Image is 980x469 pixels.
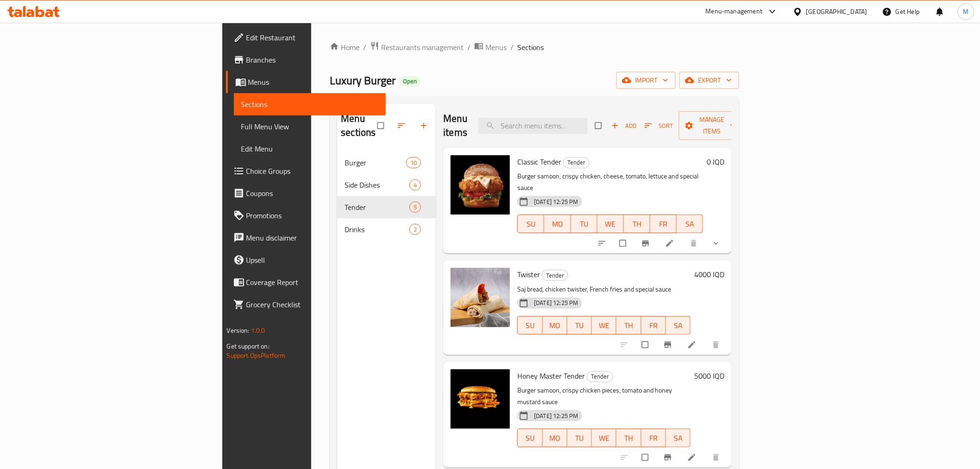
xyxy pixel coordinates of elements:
span: export [687,75,732,86]
button: MO [544,215,571,233]
button: Add section [414,115,436,136]
button: WE [597,215,624,233]
button: TU [567,429,592,447]
span: Manage items [686,114,737,137]
span: Sections [241,99,378,110]
span: Select section [590,117,609,134]
span: Upsell [246,254,378,266]
span: 1.0.0 [251,324,265,336]
div: Menu-management [706,6,763,17]
button: MO [543,429,567,447]
h6: 4000 IQD [694,268,724,281]
button: TH [616,316,641,335]
button: import [616,72,676,89]
a: Restaurants management [370,41,464,53]
span: Coverage Report [246,277,378,288]
div: Open [399,76,421,87]
span: 4 [410,181,421,190]
span: [DATE] 12:25 PM [530,298,582,307]
button: TU [571,215,597,233]
span: SA [680,217,699,231]
span: Select to update [636,449,656,466]
span: MO [547,431,564,445]
span: Classic Tender [517,155,561,169]
span: Burger [345,157,406,168]
button: Branch-specific-item [658,335,680,355]
button: Manage items [679,111,745,140]
button: SA [666,429,691,447]
nav: breadcrumb [330,41,739,53]
div: Side Dishes4 [337,174,436,196]
div: items [409,179,421,190]
li: / [510,42,514,53]
img: Twister [451,268,510,327]
span: [DATE] 12:25 PM [530,412,582,420]
span: 2 [410,225,421,234]
a: Edit menu item [687,340,698,349]
button: Branch-specific-item [658,447,680,468]
span: Edit Menu [241,143,378,154]
div: Burger10 [337,152,436,174]
span: FR [645,319,662,332]
span: TH [628,217,647,231]
button: SU [517,215,544,233]
a: Coupons [226,182,386,204]
span: MO [547,319,564,332]
span: TH [620,319,637,332]
span: SA [670,431,687,445]
button: delete [706,335,728,355]
a: Menus [474,41,507,53]
div: [GEOGRAPHIC_DATA] [806,6,867,17]
span: FR [654,217,673,231]
span: Get support on: [227,340,270,352]
span: Sort sections [391,115,414,136]
a: Sections [234,93,386,115]
a: Edit Restaurant [226,26,386,49]
button: SU [517,316,542,335]
a: Full Menu View [234,115,386,138]
a: Edit Menu [234,138,386,160]
a: Support.OpsPlatform [227,349,286,361]
span: TU [571,431,588,445]
li: / [467,42,471,53]
span: SU [521,431,539,445]
p: Saj bread, chicken twister, French fries and special sauce [517,284,691,295]
span: Choice Groups [246,165,378,177]
div: Tender [563,157,590,168]
button: Branch-specific-item [635,233,658,254]
h2: Menu items [443,112,467,139]
button: TU [567,316,592,335]
button: SA [677,215,703,233]
span: FR [645,431,662,445]
h6: 5000 IQD [694,369,724,382]
nav: Menu sections [337,148,436,244]
span: WE [596,431,613,445]
span: Drinks [345,224,409,235]
span: Version: [227,324,250,336]
span: Sort items [639,119,679,133]
span: WE [601,217,620,231]
button: FR [650,215,677,233]
button: SA [666,316,691,335]
span: Full Menu View [241,121,378,132]
span: TU [571,319,588,332]
button: TH [624,215,650,233]
span: SU [521,217,540,231]
span: Tender [345,202,409,213]
span: Promotions [246,210,378,221]
a: Grocery Checklist [226,293,386,316]
button: Sort [642,119,675,133]
button: delete [706,447,728,468]
span: Tender [542,270,568,281]
span: 5 [410,203,421,212]
span: Add item [609,119,639,133]
span: Side Dishes [345,179,409,190]
p: Burger samoon, crispy chicken, cheese, tomato, lettuce and special sauce [517,171,703,194]
img: Honey Master Tender [451,369,510,429]
span: Menus [248,76,378,88]
span: Menu disclaimer [246,232,378,243]
span: Twister [517,267,540,281]
a: Edit menu item [665,239,676,248]
span: WE [596,319,613,332]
